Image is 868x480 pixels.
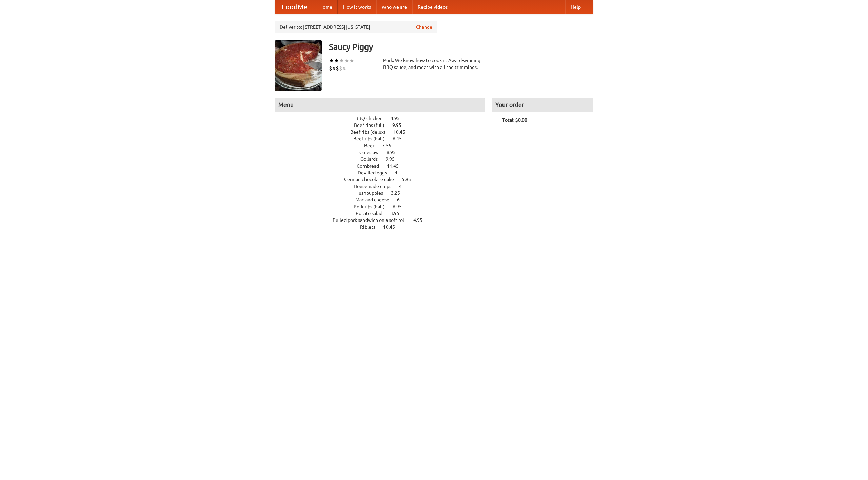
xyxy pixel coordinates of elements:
a: Coleslaw 8.95 [359,150,408,155]
div: Pork. We know how to cook it. Award-winning BBQ sauce, and meat with all the trimmings. [383,57,485,71]
img: angular.jpg [275,40,322,91]
span: Beef ribs (full) [354,122,391,128]
span: 7.55 [382,143,398,148]
li: ★ [334,57,339,64]
li: $ [339,64,342,72]
a: Hushpuppies 3.25 [355,190,413,196]
div: Deliver to: [STREET_ADDRESS][US_STATE] [275,21,437,33]
a: Beer 7.55 [364,143,404,148]
span: 3.95 [390,211,406,216]
li: ★ [329,57,334,64]
a: BBQ chicken 4.95 [355,116,412,121]
span: 9.95 [392,122,408,128]
b: Total: $0.00 [502,117,527,123]
span: 6.95 [393,204,409,209]
span: 3.25 [391,190,407,196]
a: Mac and cheese 6 [355,197,412,203]
span: 5.95 [402,177,418,182]
span: 10.45 [393,129,412,135]
li: $ [342,64,346,72]
span: 4 [395,170,404,175]
li: $ [332,64,336,72]
a: Beef ribs (full) 9.95 [354,122,414,128]
li: $ [329,64,332,72]
span: 4 [399,184,409,189]
h4: Menu [275,98,485,112]
a: Beef ribs (delux) 10.45 [350,129,418,135]
a: Pork ribs (half) 6.95 [354,204,414,209]
a: Home [314,0,338,14]
span: Housemade chips [354,184,398,189]
a: Housemade chips 4 [354,184,414,189]
span: 4.95 [391,116,407,121]
span: BBQ chicken [355,116,390,121]
a: Potato salad 3.95 [356,211,412,216]
span: Beef ribs (half) [353,136,392,141]
span: Beer [364,143,381,148]
a: Help [565,0,586,14]
a: Collards 9.95 [360,156,407,162]
span: Potato salad [356,211,389,216]
span: Coleslaw [359,150,386,155]
span: 9.95 [386,156,401,162]
span: Riblets [360,224,382,230]
li: ★ [349,57,354,64]
a: Riblets 10.45 [360,224,408,230]
a: Pulled pork sandwich on a soft roll 4.95 [333,217,435,223]
span: German chocolate cake [344,177,401,182]
span: 6 [397,197,407,203]
li: ★ [344,57,349,64]
span: 11.45 [387,163,406,169]
span: Devilled eggs [358,170,394,175]
span: Pulled pork sandwich on a soft roll [333,217,412,223]
span: 10.45 [383,224,402,230]
span: Hushpuppies [355,190,390,196]
a: Who we are [376,0,412,14]
li: ★ [339,57,344,64]
a: Beef ribs (half) 6.45 [353,136,414,141]
span: Cornbread [357,163,386,169]
a: Devilled eggs 4 [358,170,410,175]
span: Pork ribs (half) [354,204,392,209]
a: German chocolate cake 5.95 [344,177,423,182]
a: How it works [338,0,376,14]
a: Recipe videos [412,0,453,14]
span: 6.45 [393,136,409,141]
li: $ [336,64,339,72]
a: Change [416,24,432,31]
span: 8.95 [387,150,402,155]
span: Mac and cheese [355,197,396,203]
span: Collards [360,156,384,162]
a: FoodMe [275,0,314,14]
h3: Saucy Piggy [329,40,593,54]
h4: Your order [492,98,593,112]
span: Beef ribs (delux) [350,129,392,135]
a: Cornbread 11.45 [357,163,411,169]
span: 4.95 [413,217,429,223]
